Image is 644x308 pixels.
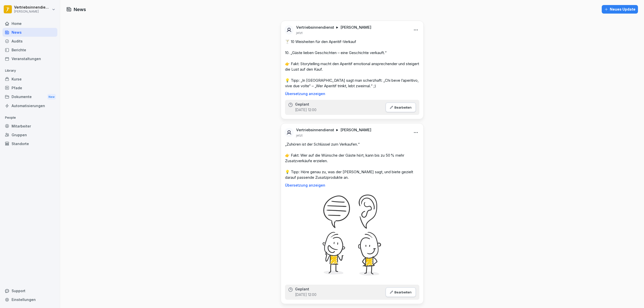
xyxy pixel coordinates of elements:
p: „Zuhören ist der Schlüssel zum Verkaufen.“ 👉 Fakt: Wer auf die Wünsche der Gäste hört, kann bis z... [285,142,419,180]
p: Vertriebsinnendienst [296,127,334,133]
a: Kurse [3,75,57,83]
a: DokumenteNew [3,92,57,102]
a: Einstellungen [3,295,57,304]
p: jetzt [296,31,303,35]
p: Übersetzung anzeigen [285,183,419,187]
a: Pfade [3,83,57,92]
div: Neues Update [604,7,635,12]
p: Vertriebsinnendienst [296,25,334,30]
div: Support [3,286,57,295]
p: Übersetzung anzeigen [285,92,419,96]
div: Dokumente [3,92,57,102]
a: Mitarbeiter [3,122,57,130]
p: [PERSON_NAME] [340,25,371,30]
button: Bearbeiten [386,103,416,112]
div: New [47,94,56,100]
p: Geplant [295,287,309,291]
p: [PERSON_NAME] [14,10,51,13]
p: 🍸 10 Weisheiten für den Aperitif-Verkauf 10. „Gäste lieben Geschichten – eine Geschichte verkauft... [285,39,419,89]
a: Gruppen [3,130,57,139]
button: Bearbeiten [386,287,416,297]
p: Vertriebsinnendienst [14,5,51,10]
a: News [3,28,57,37]
p: Bearbeiten [394,105,412,109]
p: Bearbeiten [394,290,412,294]
a: Home [3,19,57,28]
p: [DATE] 12:00 [295,107,316,112]
a: Standorte [3,139,57,148]
a: Berichte [3,46,57,54]
p: People [3,114,57,122]
p: Library [3,67,57,75]
h1: News [74,6,86,13]
a: Audits [3,37,57,46]
img: z2plianbbix2m69o09dyntis.png [285,191,419,281]
p: [DATE] 12:00 [295,292,316,297]
button: Neues Update [602,5,638,14]
a: Veranstaltungen [3,54,57,63]
p: [PERSON_NAME] [340,127,371,133]
a: Automatisierungen [3,101,57,110]
p: Geplant [295,102,309,106]
p: jetzt [296,134,303,138]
